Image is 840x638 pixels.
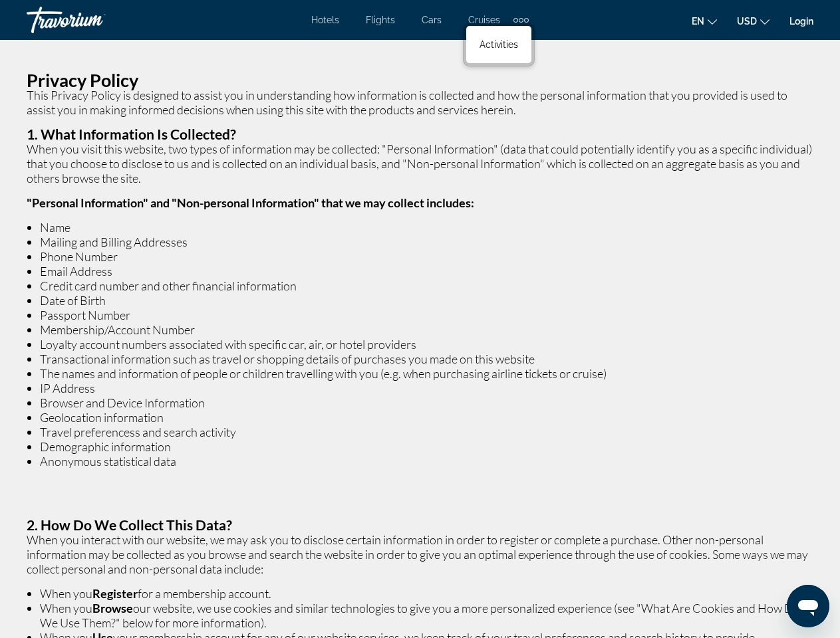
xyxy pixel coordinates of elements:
li: Membership/Account Number [40,322,813,337]
li: Date of Birth [40,293,813,308]
iframe: Button to launch messaging window [787,585,829,627]
span: Activities [480,39,518,50]
li: Transactional information such as travel or shopping details of purchases you made on this website [40,352,813,366]
button: Change currency [737,11,770,31]
a: Activities [473,33,525,56]
a: Hotels [311,15,339,25]
li: The names and information of people or children travelling with you (e.g. when purchasing airline... [40,366,813,381]
li: Anonymous statistical data [40,454,813,469]
li: Passport Number [40,308,813,322]
li: Credit card number and other financial information [40,278,813,293]
li: Phone Number [40,249,813,264]
li: Name [40,220,813,235]
a: Cars [422,15,442,25]
li: Mailing and Billing Addresses [40,235,813,249]
li: Demographic information [40,439,813,454]
p: When you interact with our website, we may ask you to disclose certain information in order to re... [27,532,813,576]
button: Extra navigation items [513,9,529,31]
strong: Browse [92,601,133,615]
p: This Privacy Policy is designed to assist you in understanding how information is collected and h... [27,88,813,117]
a: Cruises [468,15,500,25]
li: When you our website, we use cookies and similar technologies to give you a more personalized exp... [40,601,813,630]
strong: 1. What Information Is Collected? [27,126,236,142]
li: Travel preferencess and search activity [40,425,813,439]
li: Loyalty account numbers associated with specific car, air, or hotel providers [40,337,813,352]
li: Email Address [40,264,813,278]
li: Browser and Device Information [40,395,813,410]
a: Flights [366,15,395,25]
strong: 2. How Do We Collect This Data? [27,516,232,533]
li: Geolocation information [40,410,813,425]
li: IP Address [40,381,813,395]
span: USD [737,16,757,27]
span: en [692,16,704,27]
li: When you for a membership account. [40,586,813,601]
strong: Register [92,586,138,601]
strong: "Personal Information" and "Non-personal Information" that we may collect includes: [27,195,474,210]
a: Travorium [27,3,160,37]
button: Change language [692,11,717,31]
p: When you visit this website, two types of information may be collected: "Personal Information" (d... [27,142,813,185]
a: Login [789,16,813,27]
strong: Privacy Policy [27,69,138,91]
